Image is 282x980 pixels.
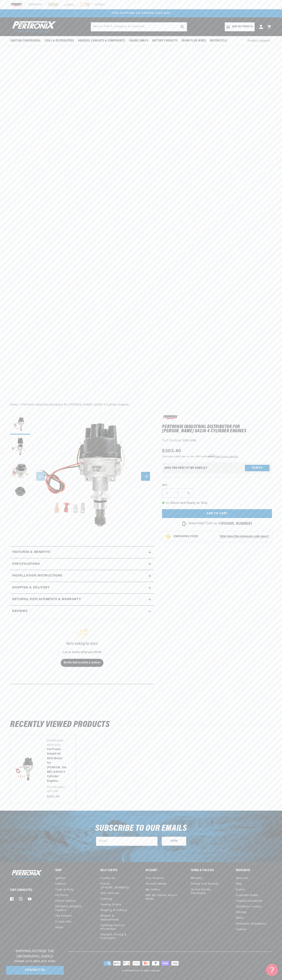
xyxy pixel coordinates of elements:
input: Email [96,837,157,846]
span: Add my vehicle [232,25,253,29]
button: Translation missing: en.sections.announcements.next_announcement [202,9,210,17]
a: Do not sell my information [191,887,227,896]
strong: What does this emissions code mean? [220,535,269,538]
h2: RECENTLY VIEWED PRODUCTS [10,721,272,729]
a: Spyke [55,925,63,930]
p: Starting at /mo or 0% APR with . [162,455,238,459]
span: Motorcycle [210,39,227,43]
div: customer reviews [12,617,152,681]
a: Tools & Parts [55,887,74,893]
input: Search Part #, Category or Keyword [91,22,187,31]
a: Add my vehicle [225,22,255,31]
span: $303.40 [162,447,181,455]
span: Headers, Exhausts & Components [78,39,125,43]
a: PerTronix Industrial Distributor for [PERSON_NAME] G4236 4 Cylinder Engines [21,403,129,407]
button: Subscribe [162,837,186,846]
span: Product Support [248,39,270,43]
a: Events [236,887,245,893]
a: Exhaust [55,881,66,887]
a: PerTronix [55,893,68,898]
a: Contact Us [6,966,64,975]
small: All rights reserved. [140,970,160,972]
a: Add My Vehicle: How It Works [146,893,182,902]
a: Customer Builds [236,893,258,898]
media-gallery: Gallery Viewer [10,414,154,538]
summary: Ignition Conversions [10,36,43,46]
h2: Specifications [12,562,40,567]
a: Media [236,915,244,921]
a: About Us [236,877,249,881]
summary: Installation instructions [10,570,154,582]
a: PerTronix Industrial Distributor for [PERSON_NAME] G4236 4 Cylinder Engines [47,747,68,783]
a: FAQ Pertronix [100,891,119,896]
button: Load image 2 in gallery view [10,437,30,457]
h2: Shipping & Delivery [12,585,50,590]
a: Your account [146,877,164,881]
label: QTY [162,484,272,487]
a: Warranty [191,877,203,881]
button: Be the first to write a review! [61,659,103,667]
button: EMISSIONS CODEWhat does this emissions code mean? [174,535,269,538]
a: Privacy and Security [191,881,219,887]
span: Spark Plug Wires [182,39,206,43]
a: Payment, Pricing & Promotions [100,932,136,941]
span: $28 [176,456,181,458]
a: Contact us [100,877,116,881]
summary: Returns, Replacements & Warranty [10,594,154,605]
a: PerTronix [129,970,139,972]
span: Engine Swaps [129,39,148,43]
h3: Shipping Outside the [GEOGRAPHIC_DATA]? [6,949,64,959]
a: Shipping & Delivery [100,908,127,913]
summary: Battery Products [150,36,180,46]
a: Patriot Exhaust [55,898,76,904]
button: Add to cart [162,509,272,518]
a: Sitemap [236,910,247,915]
a: Viewing Orders [100,902,121,908]
summary: Headers, Exhausts & Components [76,36,127,46]
a: Emissions compliance [236,921,266,927]
a: JBA Exhaust [55,913,72,919]
ul: Slider [10,735,272,803]
a: Ordering [100,896,112,902]
div: Let us know what you think [19,651,145,654]
a: Ignition [55,877,66,881]
small: © 2025 . [122,970,140,972]
a: [PHONE_NUMBER] [221,522,252,525]
button: search button [178,22,187,31]
summary: Product Support [248,36,272,46]
a: My orders [146,887,160,893]
summary: Motorcycle [208,36,229,46]
a: Call Us ([PHONE_NUMBER]) [100,881,133,890]
div: 2 of 2 [80,11,202,16]
strong: EMISSIONS CODE [174,535,198,538]
h3: Subscribe to our emails [95,825,187,832]
summary: Engine Swaps [127,36,150,46]
a: Blog [236,881,242,887]
a: Account details [146,881,167,887]
a: Careers [236,927,246,932]
img: Pertronix [10,20,56,34]
span: Affirm [208,455,215,458]
span: FREE SHIPPING ON ORDERS OVER $109 [112,12,170,15]
span: Ignition Conversions [10,39,41,43]
p: Stay Connected [10,888,42,892]
span: Battery Products [152,39,178,43]
button: Verify [245,465,270,471]
button: Translation missing: en.sections.announcements.previous_announcement [72,9,80,17]
a: Returns & Replacements [100,913,133,923]
h1: PerTronix Industrial Distributor for [PERSON_NAME] G4236 4 Cylinder Engines [162,425,272,433]
a: Compu-Fire [55,919,71,925]
summary: Shipping & Delivery [10,582,154,594]
button: Load image 4 in gallery view [10,481,30,501]
p: In-Stock and Ready to Ship [162,501,272,506]
strong: D41-20A [183,439,196,442]
a: Catalog Downloads [236,898,262,904]
summary: Coils & Distributors [43,36,76,46]
a: See if you qualify - Learn more about Affirm Financing (opens in modal) [215,456,238,458]
div: Announcement [80,11,202,16]
h2: Installation instructions [12,573,62,579]
button: Load image 1 in gallery view [10,414,30,435]
a: Home [10,403,18,407]
summary: Specifications [10,558,154,570]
